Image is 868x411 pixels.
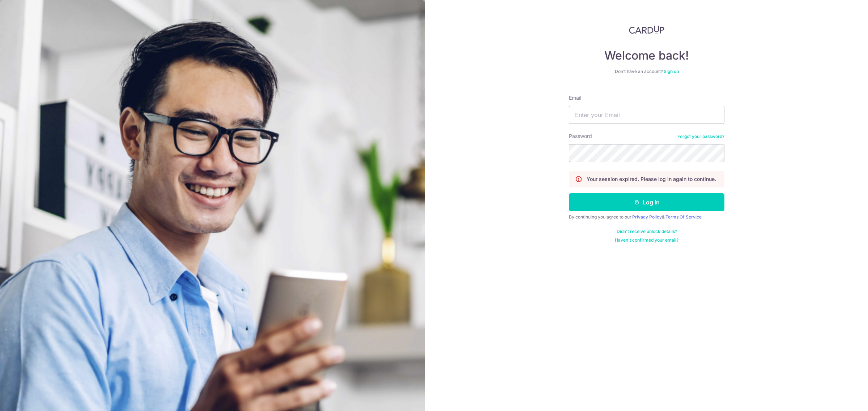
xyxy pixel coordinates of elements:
div: By continuing you agree to our & [569,214,724,220]
h4: Welcome back! [569,48,724,63]
a: Didn't receive unlock details? [617,229,677,234]
input: Enter your Email [569,106,724,124]
a: Terms Of Service [665,214,702,220]
a: Sign up [664,69,679,74]
a: Privacy Policy [632,214,662,220]
a: Haven't confirmed your email? [615,237,678,243]
div: Don’t have an account? [569,69,724,74]
button: Log in [569,193,724,211]
a: Forgot your password? [677,134,724,139]
p: Your session expired. Please log in again to continue. [587,176,716,183]
img: CardUp Logo [629,25,664,34]
label: Email [569,94,581,101]
label: Password [569,133,592,140]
